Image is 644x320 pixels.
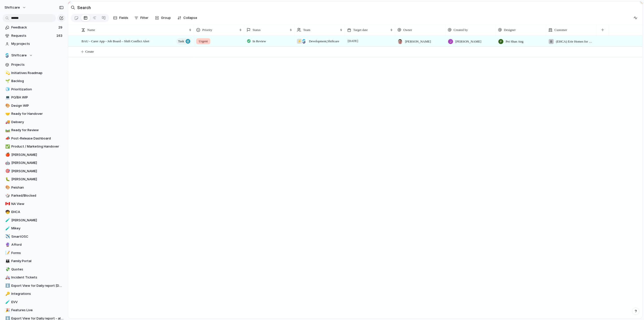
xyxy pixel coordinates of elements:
a: 🐛[PERSON_NAME] [3,175,65,183]
button: 🎉 [5,308,10,313]
span: Afford [11,242,64,247]
button: 🚚 [5,120,10,125]
span: Peishan [11,185,64,190]
div: 📣Post-Release Dashboard [3,135,65,142]
span: Team [303,27,310,32]
div: 🧊 [5,86,9,92]
span: Parked/Blocked [11,193,64,198]
button: 🤖 [5,160,10,165]
span: Target date [353,27,368,32]
span: Task [178,38,184,45]
button: Group [152,14,173,22]
span: [PERSON_NAME] [11,160,64,165]
span: Family Portal [11,259,64,264]
button: 📝 [5,251,10,256]
button: Shiftcare [3,52,65,59]
div: 🤝 [5,111,9,117]
div: 📣 [5,135,9,141]
a: 🌱Backlog [3,77,65,85]
span: [PERSON_NAME] [11,218,64,223]
span: Create [85,49,94,54]
div: 🎉Features Live [3,306,65,314]
div: 🚚 [5,119,9,125]
span: Shiftcare [11,53,27,58]
span: NA View [11,201,64,206]
div: 🐛 [5,176,9,182]
div: 🇨🇦 [5,201,9,207]
a: 🍎[PERSON_NAME] [3,151,65,159]
span: Priority [202,27,212,32]
a: Feedback29 [3,24,65,31]
button: 🎯 [5,169,10,174]
a: 🎯[PERSON_NAME] [3,167,65,175]
button: 📣 [5,136,10,141]
button: ✈️ [5,234,10,239]
a: ✅Product / Marketing Handover [3,143,65,150]
button: 🚑 [5,275,10,280]
span: Prioritization [11,87,64,92]
div: 🔑 [5,291,9,297]
a: 🔑Integrations [3,290,65,298]
span: Design WIP [11,103,64,108]
a: 🧪Mikey [3,225,65,232]
div: 💸 [5,266,9,272]
span: Status [253,27,261,32]
span: [PERSON_NAME] [455,39,481,44]
div: 💻 [5,95,9,100]
div: 📝 [5,250,9,256]
span: Post-Release Dashboard [11,136,64,141]
button: 🔮 [5,242,10,247]
span: shiftcare [5,5,20,10]
span: Designer [504,27,516,32]
button: Collapse [175,14,199,22]
button: shiftcare [2,4,29,12]
div: 🧒EHCA [3,208,65,216]
div: 🚑 [5,275,9,280]
button: 🎨 [5,103,10,108]
a: 🛤️Ready for Review [3,126,65,134]
h2: Search [77,5,91,11]
a: 💫Initiatives Roadmap [3,69,65,77]
a: 🤝Ready for Handover [3,110,65,118]
button: 🐛 [5,177,10,182]
div: 🌱 [5,78,9,84]
div: 🧪 [5,226,9,231]
a: 🚚Delivery [3,118,65,126]
span: Created by [454,27,468,32]
span: [DATE] [346,38,359,44]
span: Initiatives Roadmap [11,70,64,76]
span: Ready for Handover [11,111,64,116]
span: Collapse [183,15,197,20]
button: 💻 [5,95,10,100]
div: 🎲 [5,193,9,199]
a: 💸Quotes [3,266,65,273]
div: ⬇️Export View for Daily report [DATE] [3,282,65,290]
a: 🚑Incident Tickets [3,274,65,281]
span: Projects [11,62,64,67]
div: 🎲Parked/Blocked [3,192,65,199]
a: 🧊Prioritization [3,86,65,93]
button: Filter [132,14,150,22]
div: 💫 [5,70,9,76]
button: 🧪 [5,218,10,223]
div: 🛤️ [5,127,9,133]
button: ⬇️ [5,283,10,288]
button: 🧒 [5,209,10,215]
div: 🎨Peishan [3,184,65,191]
a: 🇨🇦NA View [3,200,65,208]
div: 🤖[PERSON_NAME] [3,159,65,167]
button: 🧊 [5,87,10,92]
a: 🔮Afford [3,241,65,248]
span: (EHCA) Erie Homes for Children and Adults [556,39,594,44]
button: 🎲 [5,193,10,198]
span: Mikey [11,226,64,231]
span: Owner [403,27,412,32]
span: Requests [11,33,55,38]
